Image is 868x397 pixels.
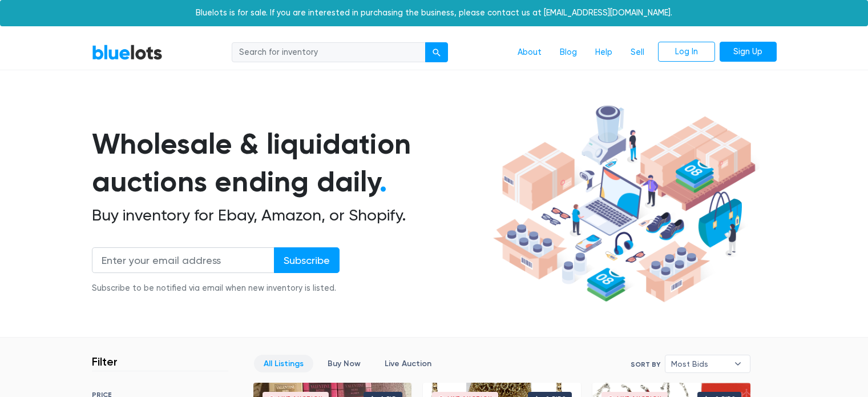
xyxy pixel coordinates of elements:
[92,247,274,273] input: Enter your email address
[92,125,489,201] h1: Wholesale & liquidation auctions ending daily
[274,247,340,273] input: Subscribe
[586,42,621,63] a: Help
[551,42,586,63] a: Blog
[254,355,313,372] a: All Listings
[631,359,660,370] label: Sort By
[671,355,728,372] span: Most Bids
[489,100,760,308] img: hero-ee84e7d0318cb26816c560f6b4441b76977f77a177738b4e94f68c95b2b83dbb.png
[92,44,163,61] a: BlueLots
[375,355,441,372] a: Live Auction
[92,282,340,295] div: Subscribe to be notified via email when new inventory is listed.
[380,165,387,199] span: .
[318,355,370,372] a: Buy Now
[92,206,489,225] h2: Buy inventory for Ebay, Amazon, or Shopify.
[508,42,551,63] a: About
[232,42,426,63] input: Search for inventory
[726,355,750,372] b: ▾
[720,42,777,62] a: Sign Up
[92,355,118,368] h3: Filter
[621,42,653,63] a: Sell
[658,42,715,62] a: Log In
